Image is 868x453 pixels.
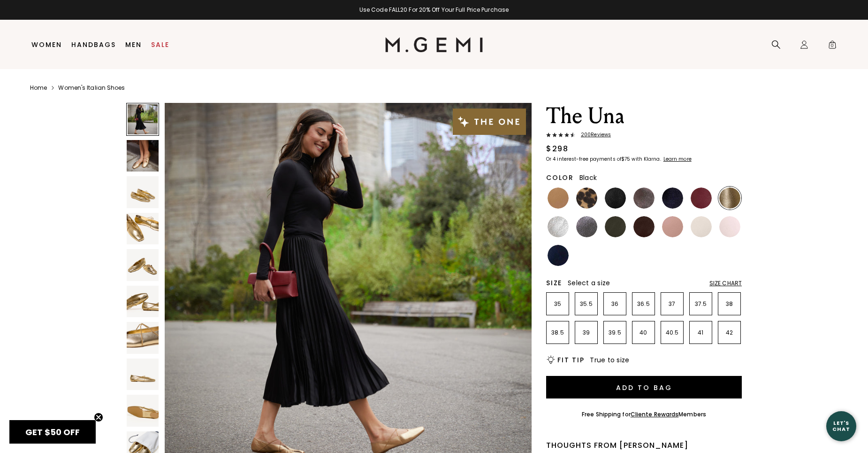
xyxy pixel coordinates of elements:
p: 40 [632,329,655,336]
img: Military [605,216,626,237]
a: Learn more [662,156,692,162]
p: 39 [575,329,597,336]
klarna-placement-style-cta: Learn more [663,156,692,163]
img: Ballerina Pink [719,216,740,237]
img: Ecru [691,216,712,237]
p: 35 [547,300,569,308]
a: Cliente Rewards [631,410,679,418]
span: True to size [590,355,629,365]
a: Women's Italian Shoes [58,84,125,92]
div: Thoughts from [PERSON_NAME] [546,440,742,451]
p: 41 [690,329,712,336]
img: Midnight Blue [662,187,683,209]
klarna-placement-style-body: Or 4 interest-free payments of [546,156,621,163]
button: Close teaser [94,413,103,422]
img: The Una [127,176,159,208]
img: The Una [127,322,159,354]
img: Cocoa [633,187,655,209]
h2: Color [546,174,574,181]
a: Handbags [71,41,116,48]
p: 36 [604,300,626,308]
p: 37 [661,300,683,308]
img: Chocolate [633,216,655,237]
p: 38.5 [547,329,569,336]
h2: Size [546,279,562,287]
button: Add to Bag [546,376,742,398]
div: GET $50 OFFClose teaser [9,420,96,444]
a: Sale [151,41,169,48]
img: Gold [719,187,740,209]
div: $298 [546,143,568,155]
p: 42 [718,329,740,336]
img: Silver [548,216,569,237]
div: Size Chart [709,280,742,287]
p: 36.5 [632,300,655,308]
h2: Fit Tip [557,356,584,364]
img: The Una [127,249,159,281]
h1: The Una [546,103,742,129]
p: 39.5 [604,329,626,336]
div: Let's Chat [826,420,856,432]
p: 37.5 [690,300,712,308]
img: The Una [127,359,159,391]
img: Black [605,187,626,209]
span: GET $50 OFF [25,426,80,438]
span: Select a size [568,278,610,288]
a: 200Reviews [546,132,742,140]
span: 200 Review s [575,132,611,138]
klarna-placement-style-amount: $75 [621,156,630,163]
img: The One tag [453,109,526,135]
img: The Una [127,286,159,318]
a: Women [31,41,62,48]
a: Men [125,41,142,48]
p: 35.5 [575,300,597,308]
img: Burgundy [691,187,712,209]
klarna-placement-style-body: with Klarna [632,156,662,163]
img: M.Gemi [385,37,483,52]
p: 40.5 [661,329,683,336]
img: Antique Rose [662,216,683,237]
a: Home [30,84,47,92]
p: 38 [718,300,740,308]
img: Leopard Print [576,187,597,209]
img: Gunmetal [576,216,597,237]
img: Light Tan [548,187,569,209]
span: 0 [828,42,837,51]
img: The Una [127,395,159,427]
img: Navy [548,245,569,266]
img: The Una [127,140,159,172]
div: Free Shipping for Members [582,411,706,418]
img: The Una [127,213,159,245]
span: Black [579,173,597,182]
